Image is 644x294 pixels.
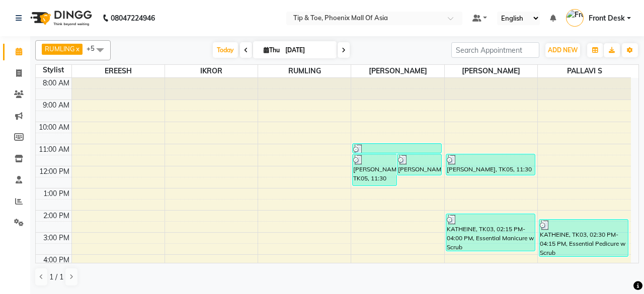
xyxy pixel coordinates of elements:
img: logo [26,4,95,32]
div: [PERSON_NAME], TK05, 11:30 AM-01:00 PM, T&T Permanent Gel Polish [353,154,396,185]
div: 10:00 AM [37,122,71,133]
div: 2:00 PM [41,211,71,221]
b: 08047224946 [111,4,155,32]
div: [PERSON_NAME], TK05, 11:30 AM-12:30 PM, Acrylic Removal [397,154,441,175]
span: PALLAVI S [538,65,631,77]
a: x [75,45,79,53]
button: ADD NEW [545,43,580,57]
div: [PERSON_NAME], TK05, 11:30 AM-12:30 PM, T&T Permanent Gel Polish [446,154,535,175]
div: 1:00 PM [41,188,71,199]
div: 4:00 PM [41,255,71,265]
span: RUMLING [45,45,75,53]
div: Stylist [36,65,71,75]
img: Front Desk [566,9,584,27]
div: 11:00 AM [37,144,71,155]
input: 2025-09-04 [282,43,333,58]
span: 1 / 1 [49,272,63,282]
span: RUMLING [258,65,351,77]
div: 8:00 AM [41,78,71,88]
div: KATHEINE, TK03, 02:15 PM-04:00 PM, Essential Manicure w Scrub [446,214,535,251]
input: Search Appointment [451,42,539,58]
span: [PERSON_NAME] [351,65,444,77]
span: Today [213,42,238,58]
div: 12:00 PM [37,166,71,177]
span: Front Desk [589,13,625,24]
div: [PERSON_NAME], TK05, 11:00 AM-11:30 AM, Temporary Nail Extension [353,144,441,153]
div: 9:00 AM [41,100,71,111]
span: ADD NEW [548,46,578,54]
span: EREESH [72,65,165,77]
span: [PERSON_NAME] [445,65,537,77]
span: Thu [261,46,282,54]
div: KATHEINE, TK03, 02:30 PM-04:15 PM, Essential Pedicure w Scrub [539,220,628,256]
span: +5 [87,44,102,52]
span: IKROR [165,65,258,77]
div: 3:00 PM [41,233,71,243]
